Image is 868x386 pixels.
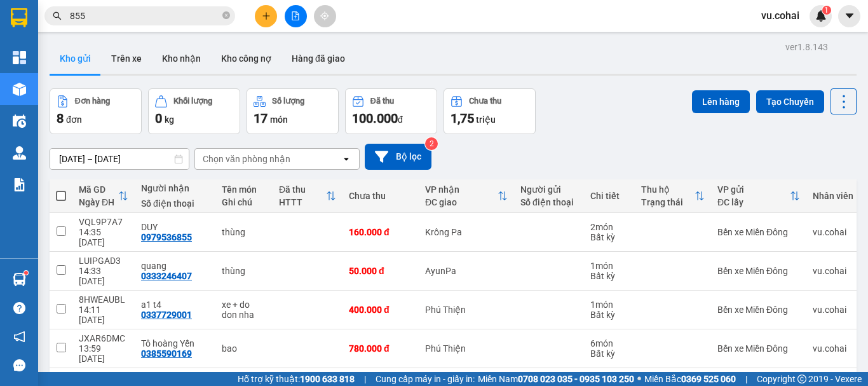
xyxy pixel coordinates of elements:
span: close-circle [222,11,230,19]
div: a1 t4 [141,300,209,310]
span: triệu [476,114,496,125]
img: solution-icon [13,178,26,191]
div: 0979536855 [141,232,192,242]
img: warehouse-icon [13,83,26,96]
div: 1 món [590,300,628,310]
th: Toggle SortBy [419,179,514,213]
h2: VQL9P7A7 [6,39,69,59]
strong: 0708 023 035 - 0935 103 250 [518,374,634,384]
div: Phú Thiện [425,343,508,354]
button: Kho gửi [50,43,101,74]
span: kg [165,114,174,125]
div: Nhân viên [813,191,853,201]
img: warehouse-icon [13,114,26,128]
svg: open [341,154,351,164]
button: Kho công nợ [211,43,281,74]
div: quang [141,261,209,271]
span: 0 [155,111,162,126]
span: question-circle [13,302,25,314]
img: warehouse-icon [13,146,26,160]
div: Chi tiết [590,191,628,201]
div: Trạng thái [641,197,695,207]
span: plus [262,11,271,20]
span: Miền Bắc [644,372,736,386]
div: 8HWEAUBL [79,294,128,305]
div: vu.cohai [813,305,853,315]
button: Hàng đã giao [281,43,355,74]
div: Bất kỳ [590,310,628,320]
sup: 1 [822,6,831,15]
strong: 0369 525 060 [681,374,736,384]
div: 14:11 [DATE] [79,305,128,325]
div: bao [222,343,266,354]
div: Đã thu [279,184,326,195]
div: 1 món [590,261,628,271]
div: VP gửi [717,184,790,195]
span: message [13,359,25,371]
button: Tạo Chuyến [756,90,824,113]
button: Bộ lọc [365,144,431,170]
div: Krông Pa [425,227,508,237]
div: Đã thu [370,97,394,106]
span: 1,75 [451,111,474,126]
div: thùng [222,266,266,276]
div: thùng [222,227,266,237]
span: ⚪️ [637,376,641,382]
span: 17 [254,111,268,126]
div: Bến xe Miền Đông [717,227,800,237]
button: Lên hàng [692,90,750,113]
div: 2 món [590,222,628,232]
div: Tô hoàng Yến [141,338,209,348]
div: 0333246407 [141,271,192,281]
div: vu.cohai [813,227,853,237]
span: Bến xe Miền Đông [114,69,222,85]
div: Bất kỳ [590,271,628,281]
img: warehouse-icon [13,273,26,286]
span: close-circle [222,10,230,22]
img: logo-vxr [11,8,27,27]
span: file-add [291,11,300,20]
div: 160.000 đ [349,227,412,237]
span: 1 [824,6,829,15]
th: Toggle SortBy [72,179,135,213]
div: ver 1.8.143 [785,40,828,54]
button: Đã thu100.000đ [345,88,437,134]
div: 13:59 [DATE] [79,343,128,364]
div: Chưa thu [349,191,412,201]
div: Số điện thoại [520,197,578,207]
div: vu.cohai [813,343,853,354]
div: 50.000 đ [349,266,412,276]
input: Tìm tên, số ĐT hoặc mã đơn [70,9,220,23]
div: Số điện thoại [141,198,209,209]
div: Người gửi [520,184,578,195]
span: notification [13,331,25,343]
div: JXAR6DMC [79,333,128,343]
span: | [364,372,366,386]
strong: 1900 633 818 [300,374,355,384]
button: Trên xe [101,43,152,74]
div: Bến xe Miền Đông [717,266,800,276]
div: UMKCTUWH [79,372,128,382]
span: 100.000 [352,111,398,126]
th: Toggle SortBy [711,179,806,213]
b: Cô Hai [32,9,85,28]
div: VQL9P7A7 [79,217,128,227]
span: Miền Nam [478,372,634,386]
div: Bất kỳ [590,348,628,359]
span: | [745,372,747,386]
button: Chưa thu1,75 triệu [444,88,536,134]
img: dashboard-icon [13,51,26,64]
th: Toggle SortBy [635,179,711,213]
div: xe + do don nha [222,300,266,320]
div: Ghi chú [222,197,266,207]
div: DUY [141,222,209,232]
span: aim [320,11,329,20]
div: Chưa thu [469,97,501,106]
span: caret-down [844,10,855,22]
div: Tên món [222,184,266,195]
div: Phú Thiện [425,305,508,315]
span: search [53,11,62,20]
div: Mã GD [79,184,118,195]
div: Bất kỳ [590,232,628,242]
span: copyright [797,375,806,383]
